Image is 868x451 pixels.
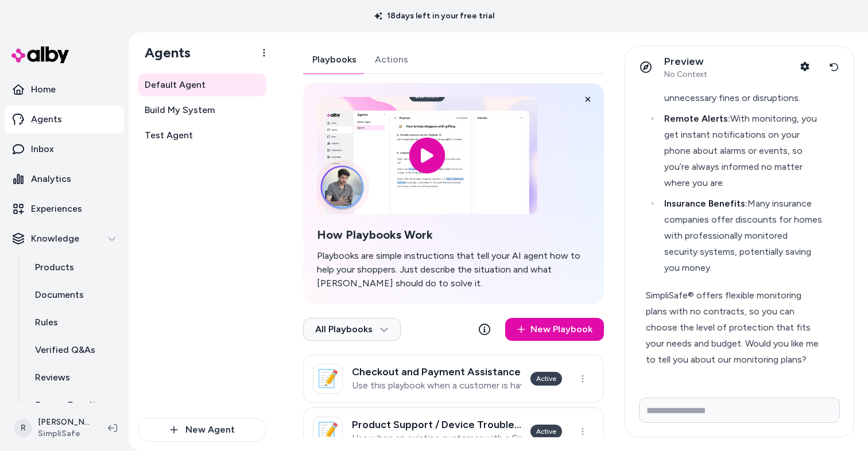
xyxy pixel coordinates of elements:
span: Build My System [145,103,215,117]
p: Survey Questions [35,398,111,412]
a: Rules [24,309,124,336]
a: Experiences [5,195,124,223]
a: Documents [24,281,124,309]
button: Actions [366,46,417,73]
p: Reviews [35,371,70,384]
strong: Remote Alerts: [664,113,730,124]
a: Build My System [138,99,266,122]
span: Default Agent [145,78,206,92]
p: Home [31,83,56,96]
h1: Agents [135,44,191,61]
p: Analytics [31,172,71,186]
span: SimpliSafe [38,428,90,440]
a: Agents [5,106,124,133]
p: Agents [31,112,62,126]
button: Knowledge [5,225,124,252]
h2: How Playbooks Work [317,228,590,242]
p: Preview [664,55,707,68]
li: With monitoring, you get instant notifications on your phone about alarms or events, so you’re al... [661,111,823,191]
img: alby Logo [11,46,69,63]
p: Knowledge [31,232,79,246]
p: Verified Q&As [35,343,95,357]
p: Use this playbook when a customer is having trouble completing the checkout process to purchase t... [352,380,521,391]
div: 📝 [313,417,343,446]
a: Verified Q&As [24,336,124,364]
div: Active [530,372,562,386]
a: Test Agent [138,124,266,147]
h3: Checkout and Payment Assistance [352,366,521,378]
strong: Insurance Benefits: [664,198,747,209]
li: Many insurance companies offer discounts for homes with professionally monitored security systems... [661,196,823,276]
p: Inbox [31,142,54,156]
p: 18 days left in your free trial [367,10,501,22]
p: Rules [35,316,58,329]
p: [PERSON_NAME] [38,417,90,428]
button: Playbooks [303,46,366,73]
p: Playbooks are simple instructions that tell your AI agent how to help your shoppers. Just describ... [317,249,590,290]
a: Survey Questions [24,391,124,419]
input: Write your prompt here [639,398,840,423]
span: No Context [664,69,707,80]
a: Home [5,76,124,103]
div: 📝 [313,364,343,394]
p: Experiences [31,202,82,216]
a: 📝Checkout and Payment AssistanceUse this playbook when a customer is having trouble completing th... [303,355,604,403]
span: R [14,419,32,437]
p: Documents [35,288,84,302]
a: Inbox [5,135,124,163]
button: New Agent [138,418,266,442]
div: Active [530,425,562,438]
span: All Playbooks [315,324,389,335]
a: Analytics [5,165,124,193]
p: Use when an existing customer with a Simplisafe system is having trouble getting a specific devic... [352,433,521,444]
a: Default Agent [138,73,266,96]
p: Products [35,261,74,274]
a: Reviews [24,364,124,391]
a: New Playbook [505,318,604,341]
div: SimpliSafe® offers flexible monitoring plans with no contracts, so you can choose the level of pr... [646,287,823,368]
a: Products [24,254,124,281]
button: R[PERSON_NAME]SimpliSafe [7,410,99,446]
button: All Playbooks [303,318,401,341]
span: Test Agent [145,129,193,142]
h3: Product Support / Device Troubleshooting [352,419,521,430]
